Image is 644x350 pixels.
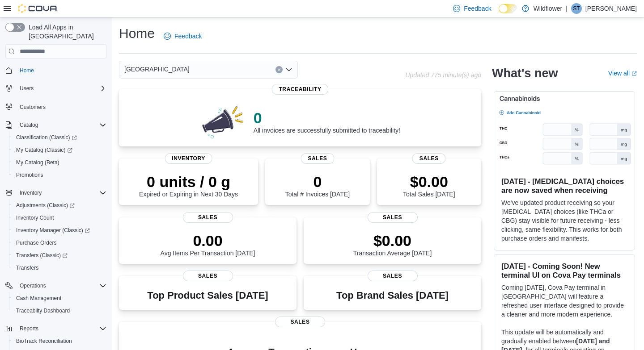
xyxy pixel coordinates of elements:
[16,202,75,209] span: Adjustments (Classic)
[13,132,106,143] span: Classification (Classic)
[9,212,110,224] button: Inventory Count
[18,4,58,13] img: Cova
[573,3,580,14] span: ST
[571,3,582,14] div: Sarah Tahir
[2,82,110,95] button: Users
[20,67,34,74] span: Home
[9,249,110,262] a: Transfers (Classic)
[9,169,110,181] button: Promotions
[9,237,110,249] button: Purchase Orders
[412,153,446,164] span: Sales
[9,335,110,347] button: BioTrack Reconciliation
[119,25,155,42] h1: Home
[566,3,568,14] p: |
[13,305,73,316] a: Traceabilty Dashboard
[254,109,400,134] div: All invoices are successfully submitted to traceability!
[16,159,59,166] span: My Catalog (Beta)
[353,232,432,257] div: Transaction Average [DATE]
[183,271,233,281] span: Sales
[464,4,491,13] span: Feedback
[16,146,72,154] span: My Catalog (Classic)
[16,239,57,246] span: Purchase Orders
[16,280,106,291] span: Operations
[275,66,283,73] button: Clear input
[285,173,350,191] p: 0
[9,144,110,156] a: My Catalog (Classic)
[13,262,106,273] span: Transfers
[13,262,42,273] a: Transfers
[16,65,38,76] a: Home
[353,232,432,250] p: $0.00
[139,173,238,191] p: 0 units / 0 g
[13,157,63,168] a: My Catalog (Beta)
[275,317,325,327] span: Sales
[501,262,627,279] h3: [DATE] - Coming Soon! New terminal UI on Cova Pay terminals
[13,293,65,304] a: Cash Management
[13,145,106,155] span: My Catalog (Classic)
[13,212,58,223] a: Inventory Count
[13,200,78,211] a: Adjustments (Classic)
[492,66,558,80] h2: What's new
[16,323,42,334] button: Reports
[2,279,110,292] button: Operations
[2,187,110,199] button: Inventory
[20,85,34,92] span: Users
[16,264,38,271] span: Transfers
[501,198,627,243] p: We've updated product receiving so your [MEDICAL_DATA] choices (like THCa or CBG) stay visible fo...
[16,295,61,302] span: Cash Management
[16,83,37,94] button: Users
[13,225,93,236] a: Inventory Manager (Classic)
[631,71,637,76] svg: External link
[20,104,46,111] span: Customers
[285,173,350,198] div: Total # Invoices [DATE]
[20,189,42,196] span: Inventory
[174,32,202,41] span: Feedback
[165,153,212,164] span: Inventory
[9,224,110,237] a: Inventory Manager (Classic)
[9,156,110,169] button: My Catalog (Beta)
[161,232,255,257] div: Avg Items Per Transaction [DATE]
[403,173,455,191] p: $0.00
[13,305,106,316] span: Traceabilty Dashboard
[585,3,637,14] p: [PERSON_NAME]
[9,199,110,212] a: Adjustments (Classic)
[13,336,106,346] span: BioTrack Reconciliation
[405,71,481,79] p: Updated 775 minute(s) ago
[2,119,110,131] button: Catalog
[9,262,110,274] button: Transfers
[285,66,292,73] button: Open list of options
[13,237,106,248] span: Purchase Orders
[534,3,563,14] p: Wildflower
[16,101,106,112] span: Customers
[16,65,106,76] span: Home
[9,131,110,144] a: Classification (Classic)
[336,290,449,301] h3: Top Brand Sales [DATE]
[501,177,627,195] h3: [DATE] - [MEDICAL_DATA] choices are now saved when receiving
[13,225,106,236] span: Inventory Manager (Classic)
[20,325,38,332] span: Reports
[271,84,328,95] span: Traceability
[16,120,42,130] button: Catalog
[13,336,76,346] a: BioTrack Reconciliation
[16,227,90,234] span: Inventory Manager (Classic)
[16,337,72,345] span: BioTrack Reconciliation
[9,292,110,304] button: Cash Management
[403,173,455,198] div: Total Sales [DATE]
[13,293,106,304] span: Cash Management
[16,171,43,179] span: Promotions
[13,132,80,143] a: Classification (Classic)
[160,27,205,45] a: Feedback
[13,250,106,261] span: Transfers (Classic)
[16,187,106,198] span: Inventory
[16,102,49,112] a: Customers
[501,283,627,319] p: Coming [DATE], Cova Pay terminal in [GEOGRAPHIC_DATA] will feature a refreshed user interface des...
[2,64,110,77] button: Home
[368,271,418,281] span: Sales
[13,212,106,223] span: Inventory Count
[20,282,46,289] span: Operations
[16,214,54,221] span: Inventory Count
[2,322,110,335] button: Reports
[13,200,106,211] span: Adjustments (Classic)
[13,237,60,248] a: Purchase Orders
